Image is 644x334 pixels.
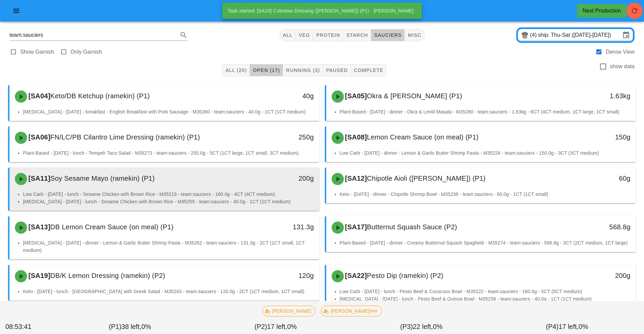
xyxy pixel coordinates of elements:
[582,7,621,15] div: Next Production
[610,63,635,70] label: show data
[367,175,485,182] span: Chipotle Aioli ([PERSON_NAME]) (P1)
[23,108,314,115] li: [MEDICAL_DATA] - [DATE] - breakfast - English Breakfast with Pork Sausage - M35260 - team:saucier...
[286,68,320,73] span: Running (3)
[23,198,314,205] li: [MEDICAL_DATA] - [DATE] - lunch - Sesame Chicken with Brown Rice - M35255 - team:sauciers - 40.0g...
[367,92,462,100] span: Okra & [PERSON_NAME] (P1)
[323,64,351,76] button: Paused
[23,288,314,295] li: Keto - [DATE] - lunch - [GEOGRAPHIC_DATA] with Greek Salad - M35243 - team:sauciers - 120.0g - 2C...
[562,173,630,184] div: 60g
[325,306,378,316] span: [PERSON_NAME]###
[349,320,494,333] div: (P3) 0%
[371,29,405,41] button: sauciers
[562,222,630,232] div: 568.8g
[354,68,383,73] span: Complete
[367,272,443,279] span: Pesto Dip (ramekin) (P2)
[346,32,368,38] span: starch
[344,133,367,141] span: [SA08]
[71,49,102,55] label: Only Garnish
[340,295,631,303] li: [MEDICAL_DATA] - [DATE] - lunch - Pesto Beef & Quinoa Bowl - M35258 - team:sauciers - 40.0g - 1CT...
[367,133,478,141] span: Lemon Cream Sauce (on meal) (P1)
[4,320,57,333] div: 08:53:41
[267,323,287,330] span: 17 left,
[351,64,386,76] button: Complete
[245,91,314,101] div: 40g
[313,29,343,41] button: protein
[50,223,173,231] span: DB Lemon Cream Sauce (on meal) (P1)
[562,132,630,143] div: 150g
[23,149,314,157] li: Plant-Based - [DATE] - lunch - Tempeh Taco Salad - M35273 - team:sauciers - 250.0g - 5CT (1CT lar...
[343,29,371,41] button: starch
[340,108,631,115] li: Plant-Based - [DATE] - dinner - Okra & Lentil Masala - M35280 - team:sauciers - 1.63kg - 6CT (4CT...
[562,91,630,101] div: 1.63kg
[340,149,631,157] li: Low Carb - [DATE] - dinner - Lemon & Garlic Butter Shrimp Pasta - M35226 - team:sauciers - 150.0g...
[407,32,421,38] span: misc
[340,288,631,295] li: Low Carb - [DATE] - lunch - Pesto Beef & Couscous Bowl - M35222 - team:sauciers - 160.0g - 5CT (5...
[27,175,50,182] span: [SA11]
[283,64,323,76] button: Running (3)
[50,272,165,279] span: DB/K Lemon Dressing (ramekin) (P2)
[562,270,630,281] div: 200g
[27,223,50,231] span: [SA13]
[340,190,631,198] li: Keto - [DATE] - dinner - Chipotle Shrimp Bowl - M35238 - team:sauciers - 60.0g - 1CT (1CT small)
[121,323,141,330] span: 38 left,
[299,32,310,38] span: veg
[344,175,367,182] span: [SA12]
[413,323,433,330] span: 22 left,
[27,133,50,141] span: [SA06]
[606,49,635,55] label: Dense View
[344,223,367,231] span: [SA17]
[530,32,538,38] div: (4)
[316,32,340,38] span: protein
[27,92,50,100] span: [SA04]
[245,222,314,232] div: 131.3g
[245,270,314,281] div: 120g
[558,323,578,330] span: 17 left,
[57,320,203,333] div: (P1) 0%
[326,68,348,73] span: Paused
[27,272,50,279] span: [SA19]
[494,320,640,333] div: (P4) 0%
[20,49,54,55] label: Show Garnish
[203,320,349,333] div: (P2) 0%
[245,173,314,184] div: 200g
[374,32,402,38] span: sauciers
[296,29,313,41] button: veg
[344,272,367,279] span: [SA22]
[50,92,150,100] span: Keto/DB Ketchup (ramekin) (P1)
[245,132,314,143] div: 250g
[344,92,367,100] span: [SA05]
[23,239,314,254] li: [MEDICAL_DATA] - [DATE] - dinner - Lemon & Garlic Butter Shrimp Pasta - M35262 - team:sauciers - ...
[50,175,155,182] span: Soy Sesame Mayo (ramekin) (P1)
[222,64,250,76] button: All (20)
[225,68,247,73] span: All (20)
[250,64,283,76] button: Open (17)
[50,133,200,141] span: FN/LC/PB Cilantro Lime Dressing (ramekin) (P1)
[340,239,631,247] li: Plant-Based - [DATE] - dinner - Creamy Butternut Squash Spaghetti - M35274 - team:sauciers - 568....
[23,190,314,198] li: Low Carb - [DATE] - lunch - Sesame Chicken with Brown Rice - M35219 - team:sauciers - 160.0g - 4C...
[367,223,457,231] span: Butternut Squash Sauce (P2)
[280,29,296,41] button: All
[253,68,280,73] span: Open (17)
[405,29,424,41] button: misc
[283,32,293,38] span: All
[267,306,311,316] span: [PERSON_NAME]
